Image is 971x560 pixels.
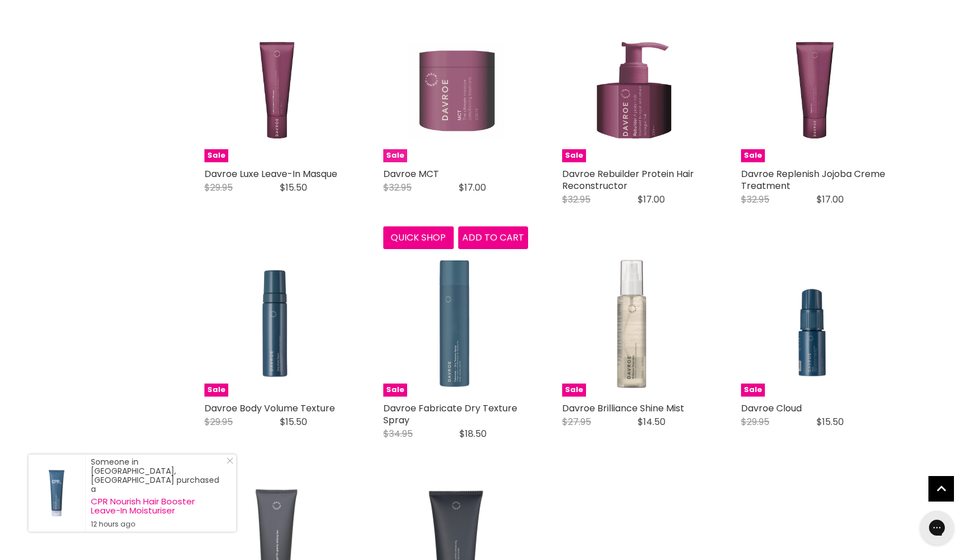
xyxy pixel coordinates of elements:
[741,415,769,428] span: $29.95
[383,18,528,162] a: Davroe MCT Sale
[383,167,439,180] a: Davroe MCT
[562,384,586,397] span: Sale
[562,252,707,397] a: Davroe Brilliance Shine Mist Davroe Brilliance Shine Mist Sale
[458,226,529,249] button: Add to cart
[638,193,665,206] span: $17.00
[562,167,694,192] a: Davroe Rebuilder Protein Hair Reconstructor
[562,402,684,415] a: Davroe Brilliance Shine Mist
[562,193,591,206] span: $32.95
[204,252,349,397] a: Davroe Body Volume Texture Davroe Body Volume Texture Sale
[227,457,233,464] svg: Close Icon
[741,252,886,397] img: Davroe Cloud
[741,252,886,397] a: Davroe Cloud Davroe Cloud Sale
[204,402,335,415] a: Davroe Body Volume Texture
[383,402,517,427] a: Davroe Fabricate Dry Texture Spray
[638,415,666,428] span: $14.50
[462,231,524,244] span: Add to cart
[562,252,707,397] img: Davroe Brilliance Shine Mist
[383,181,412,194] span: $32.95
[459,427,487,440] span: $18.50
[817,193,844,206] span: $17.00
[741,402,802,415] a: Davroe Cloud
[204,18,349,162] a: Davroe Luxe Leave In Masque Sale
[91,520,225,529] small: 12 hours ago
[383,252,528,397] img: Davroe Fabricate Dry Texture Spray
[741,18,886,162] a: Davroe Replenish Jojoba Creme Treatment Sale
[229,18,325,162] img: Davroe Luxe Leave In Masque
[383,252,528,397] a: Davroe Fabricate Dry Texture Spray Sale
[562,415,591,428] span: $27.95
[91,497,225,515] a: CPR Nourish Hair Booster Leave-In Moisturiser
[222,457,233,469] a: Close Notification
[383,384,407,397] span: Sale
[765,18,862,162] img: Davroe Replenish Jojoba Creme Treatment
[280,181,307,194] span: $15.50
[741,193,769,206] span: $32.95
[817,415,844,428] span: $15.50
[204,384,228,397] span: Sale
[383,149,407,162] span: Sale
[28,454,85,532] a: Visit product page
[383,427,413,440] span: $34.95
[741,384,765,397] span: Sale
[408,18,504,162] img: Davroe MCT
[562,149,586,162] span: Sale
[204,181,233,194] span: $29.95
[741,167,885,192] a: Davroe Replenish Jojoba Creme Treatment
[914,507,960,549] iframe: Gorgias live chat messenger
[204,149,228,162] span: Sale
[587,18,683,162] img: Davroe Rebuilder Protein Hair Reconstructor
[383,226,454,249] button: Quick shop
[562,18,707,162] a: Davroe Rebuilder Protein Hair Reconstructor Sale
[91,457,225,529] div: Someone in [GEOGRAPHIC_DATA], [GEOGRAPHIC_DATA] purchased a
[204,415,233,428] span: $29.95
[204,252,349,397] img: Davroe Body Volume Texture
[204,167,337,180] a: Davroe Luxe Leave-In Masque
[459,181,486,194] span: $17.00
[741,149,765,162] span: Sale
[280,415,307,428] span: $15.50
